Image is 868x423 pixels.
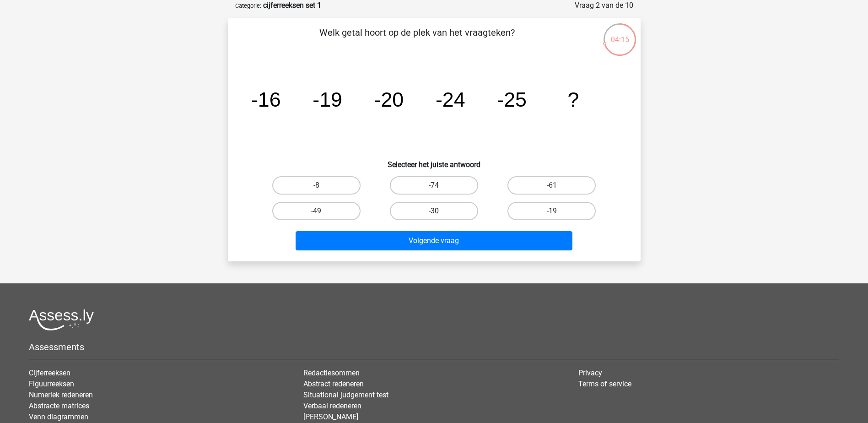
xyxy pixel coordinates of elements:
[578,380,631,388] a: Terms of service
[263,1,321,10] strong: cijferreeksen set 1
[243,153,626,169] h6: Selecteer het juiste antwoord
[390,202,478,220] label: -30
[390,176,478,195] label: -74
[272,176,361,195] label: -8
[29,380,74,388] a: Figuurreeksen
[313,88,342,111] tspan: -19
[303,380,364,388] a: Abstract redeneren
[303,401,361,410] a: Verbaal redeneren
[578,369,602,377] a: Privacy
[303,412,358,421] a: [PERSON_NAME]
[435,88,465,111] tspan: -24
[603,22,637,45] div: 04:15
[507,202,596,220] label: -19
[303,390,388,399] a: Situational judgement test
[497,88,527,111] tspan: -25
[374,88,404,111] tspan: -20
[29,412,88,421] a: Venn diagrammen
[29,342,839,352] h5: Assessments
[29,390,93,399] a: Numeriek redeneren
[303,369,360,377] a: Redactiesommen
[507,176,596,195] label: -61
[243,26,592,53] p: Welk getal hoort op de plek van het vraagteken?
[272,202,361,220] label: -49
[29,369,70,377] a: Cijferreeksen
[235,2,261,9] small: Categorie:
[29,309,94,331] img: Assessly logo
[296,231,572,250] button: Volgende vraag
[251,88,280,111] tspan: -16
[29,401,89,410] a: Abstracte matrices
[567,88,579,111] tspan: ?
